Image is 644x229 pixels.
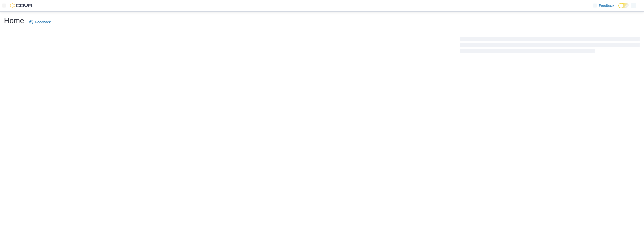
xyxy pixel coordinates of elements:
[599,3,614,8] span: Feedback
[4,16,24,26] h1: Home
[10,3,33,8] img: Cova
[35,20,51,25] span: Feedback
[618,3,629,8] input: Dark Mode
[591,1,616,11] a: Feedback
[27,17,53,27] a: Feedback
[460,38,640,54] span: Loading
